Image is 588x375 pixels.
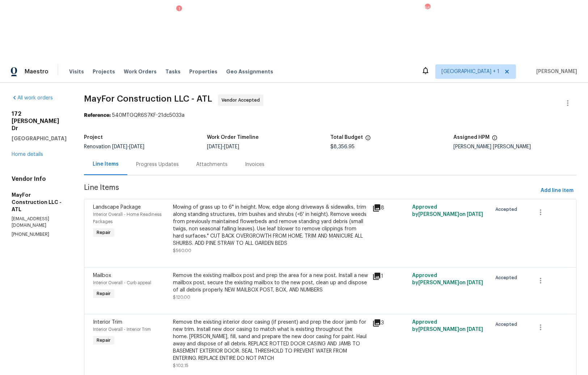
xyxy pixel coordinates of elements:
span: [DATE] [112,144,127,149]
span: Tasks [165,69,181,74]
div: [PERSON_NAME] [PERSON_NAME] [453,144,576,149]
span: Maestro [25,68,48,75]
span: The hpm assigned to this work order. [492,135,498,144]
span: Accepted [495,206,520,213]
p: [PHONE_NUMBER] [12,231,67,238]
div: 8 [372,204,408,212]
a: All work orders [12,95,53,101]
span: Mailbox [93,273,111,278]
a: Home details [12,152,43,157]
span: [PERSON_NAME] [533,68,577,75]
span: Accepted [495,274,520,281]
span: Repair [94,229,114,236]
h5: Assigned HPM [453,135,490,140]
h4: Vendor Info [12,175,67,183]
div: Mowing of grass up to 6" in height. Mow, edge along driveways & sidewalks, trim along standing st... [173,204,368,247]
span: $120.00 [173,295,190,299]
span: $8,356.95 [330,144,355,149]
span: [DATE] [207,144,222,149]
div: Remove the existing mailbox post and prep the area for a new post. Install a new mailbox post, se... [173,272,368,294]
span: Projects [93,68,115,75]
span: Interior Trim [93,320,122,325]
span: Approved by [PERSON_NAME] on [412,273,483,285]
div: Remove the existing interior door casing (if present) and prep the door jamb for new trim. Instal... [173,319,368,362]
span: Work Orders [124,68,157,75]
div: 3 [372,319,408,327]
span: [DATE] [467,212,483,217]
span: The total cost of line items that have been proposed by Opendoor. This sum includes line items th... [365,135,371,144]
span: Vendor Accepted [221,97,263,104]
span: [DATE] [467,280,483,285]
h5: MayFor Construction LLC - ATL [12,191,67,213]
div: Progress Updates [136,161,179,168]
b: Reference: [84,113,111,118]
span: [DATE] [224,144,239,149]
span: - [112,144,144,149]
span: Interior Overall - Home Readiness Packages [93,212,161,224]
h5: Total Budget [330,135,363,140]
div: 540MTGQR6S7KF-21dc5033a [84,112,576,119]
div: Invoices [245,161,265,168]
p: [EMAIL_ADDRESS][DOMAIN_NAME] [12,216,67,228]
span: [DATE] [467,327,483,332]
div: Line Items [93,161,119,168]
span: Repair [94,290,114,297]
span: Interior Overall - Interior Trim [93,327,151,332]
span: Geo Assignments [226,68,273,75]
h5: Project [84,135,103,140]
span: Line Items [84,184,538,197]
button: Add line item [538,184,576,197]
h5: Work Order Timeline [207,135,259,140]
span: Add line item [541,186,574,195]
div: Attachments [196,161,228,168]
span: MayFor Construction LLC - ATL [84,94,212,103]
span: Renovation [84,144,144,149]
span: Visits [69,68,84,75]
span: [DATE] [129,144,144,149]
span: $560.00 [173,248,191,253]
span: Properties [189,68,217,75]
div: 1 [372,272,408,281]
span: $102.15 [173,363,189,368]
span: Approved by [PERSON_NAME] on [412,320,483,332]
span: Interior Overall - Curb appeal [93,281,151,285]
span: Landscape Package [93,205,141,210]
span: - [207,144,239,149]
h2: 172 [PERSON_NAME] Dr [12,110,67,132]
span: [GEOGRAPHIC_DATA] + 1 [441,68,499,75]
span: Approved by [PERSON_NAME] on [412,205,483,217]
span: Accepted [495,321,520,328]
span: Repair [94,337,114,344]
h5: [GEOGRAPHIC_DATA] [12,135,67,142]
